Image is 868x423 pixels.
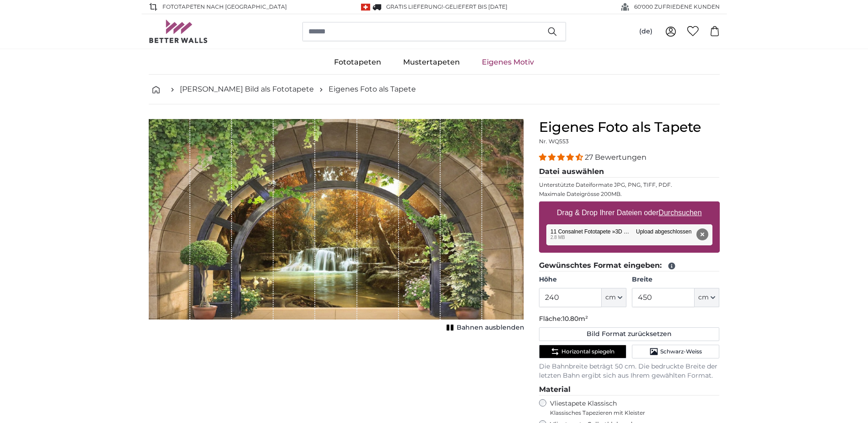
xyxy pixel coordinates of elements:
[695,288,719,307] button: cm
[660,348,702,355] span: Schwarz-Weiss
[149,75,720,104] nav: breadcrumbs
[329,84,416,95] a: Eigenes Foto als Tapete
[539,138,569,145] span: Nr. WQ553
[539,315,720,324] p: Fläche:
[149,20,208,43] img: Betterwalls
[539,190,720,198] p: Maximale Dateigrösse 200MB.
[471,50,545,74] a: Eigenes Motiv
[361,4,370,11] img: Schweiz
[632,275,719,284] label: Breite
[550,409,712,417] span: Klassisches Tapezieren mit Kleister
[539,362,720,380] p: Die Bahnbreite beträgt 50 cm. Die bedruckte Breite der letzten Bahn ergibt sich aus Ihrem gewählt...
[539,119,720,136] h1: Eigenes Foto als Tapete
[539,153,585,162] span: 4.41 stars
[392,50,471,74] a: Mustertapeten
[457,323,524,332] span: Bahnen ausblenden
[539,166,720,178] legend: Datei auswählen
[443,3,507,10] span: -
[632,345,719,358] button: Schwarz-Weiss
[539,345,626,358] button: Horizontal spiegeln
[180,84,314,95] a: [PERSON_NAME] Bild als Fototapete
[539,384,720,396] legend: Material
[539,260,720,271] legend: Gewünschtes Format eingeben:
[634,3,720,11] span: 60'000 ZUFRIEDENE KUNDEN
[323,50,392,74] a: Fototapeten
[632,23,660,40] button: (de)
[539,327,720,341] button: Bild Format zurücksetzen
[658,209,701,217] u: Durchsuchen
[444,321,524,334] button: Bahnen ausblenden
[162,3,287,11] span: Fototapeten nach [GEOGRAPHIC_DATA]
[386,3,443,10] span: GRATIS Lieferung!
[539,181,720,189] p: Unterstützte Dateiformate JPG, PNG, TIFF, PDF.
[553,204,706,222] label: Drag & Drop Ihrer Dateien oder
[561,348,615,355] span: Horizontal spiegeln
[149,119,524,334] div: 1 of 1
[445,3,507,10] span: Geliefert bis [DATE]
[562,315,588,323] span: 10.80m²
[605,293,616,302] span: cm
[585,153,647,162] span: 27 Bewertungen
[602,288,626,307] button: cm
[539,275,626,284] label: Höhe
[698,293,709,302] span: cm
[550,399,712,417] label: Vliestapete Klassisch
